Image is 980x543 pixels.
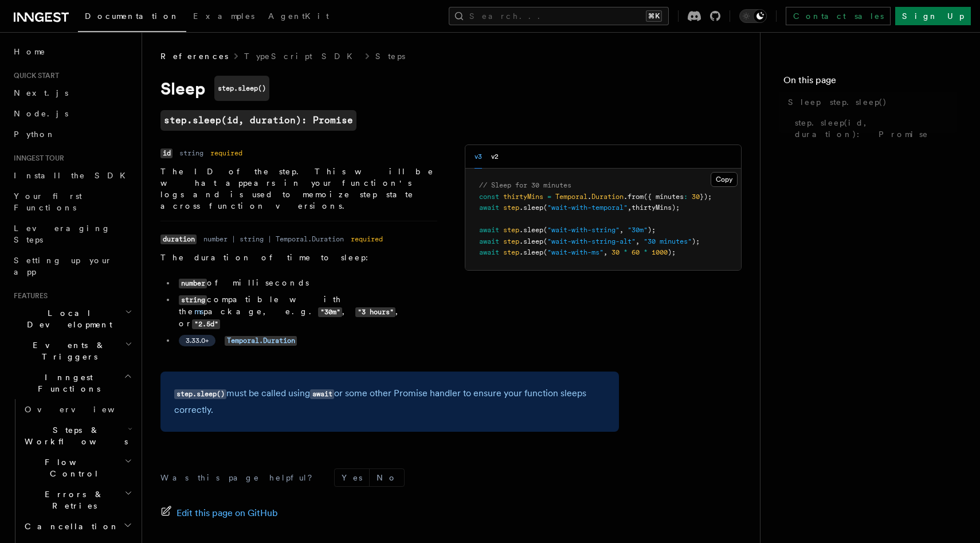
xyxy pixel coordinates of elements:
code: "2.5d" [192,319,220,329]
span: Home [14,46,46,57]
span: 30 [692,193,700,201]
span: Node.js [14,109,68,118]
a: Temporal.Duration [225,335,297,345]
code: step.sleep() [214,76,269,101]
span: Features [9,291,48,300]
button: Errors & Retries [20,484,135,516]
span: await [479,226,499,234]
a: step.sleep(id, duration): Promise [790,112,957,144]
dd: string [179,149,203,158]
dd: required [351,235,383,244]
code: duration [160,235,197,244]
span: ( [543,248,547,256]
kbd: ⌘K [646,10,662,22]
span: "wait-with-string" [547,226,620,234]
span: ); [668,248,676,256]
code: await [310,389,334,399]
span: 1000 [652,248,668,256]
span: Flow Control [20,456,124,479]
button: Flow Control [20,452,135,484]
span: Events & Triggers [9,339,125,362]
span: ( [543,237,547,245]
a: ms [194,307,203,316]
a: TypeScript SDK [244,50,359,62]
span: Python [14,130,56,139]
span: , [620,226,624,234]
a: Next.js [9,83,135,103]
button: Cancellation [20,516,135,537]
span: ({ minutes [644,193,684,201]
p: must be called using or some other Promise handler to ensure your function sleeps correctly. [174,385,605,418]
a: Contact sales [786,7,891,25]
button: v2 [491,145,499,169]
span: .sleep [519,237,543,245]
span: ( [543,226,547,234]
span: AgentKit [268,11,329,21]
span: Setting up your app [14,256,112,276]
span: step.sleep(id, duration): Promise [795,117,957,140]
a: Node.js [9,103,135,124]
button: No [370,469,404,486]
button: Yes [335,469,369,486]
span: Overview [25,405,143,414]
span: .from [624,193,644,201]
p: Was this page helpful? [160,472,320,483]
code: "30m" [318,307,342,317]
span: Steps & Workflows [20,424,128,447]
span: thirtyMins [503,193,543,201]
a: Install the SDK [9,165,135,186]
button: v3 [475,145,482,169]
code: number [179,279,207,288]
a: Documentation [78,3,186,32]
span: References [160,50,228,62]
span: "wait-with-string-alt" [547,237,636,245]
span: await [479,204,499,212]
span: step [503,204,519,212]
h1: Sleep [160,76,619,101]
span: "30 minutes" [644,237,692,245]
a: Sign Up [895,7,971,25]
span: Documentation [85,11,179,21]
button: Copy [711,172,738,187]
span: Leveraging Steps [14,224,111,244]
span: ); [692,237,700,245]
code: "3 hours" [355,307,395,317]
span: 3.33.0+ [186,336,209,345]
button: Inngest Functions [9,367,135,399]
a: Python [9,124,135,144]
span: step [503,226,519,234]
span: .sleep [519,204,543,212]
span: . [587,193,591,201]
span: .sleep [519,226,543,234]
span: "30m" [628,226,648,234]
span: }); [700,193,712,201]
p: The ID of the step. This will be what appears in your function's logs and is used to memoize step... [160,166,437,212]
button: Local Development [9,303,135,335]
span: "wait-with-ms" [547,248,603,256]
span: Cancellation [20,521,119,532]
code: step.sleep() [174,389,226,399]
a: Setting up your app [9,250,135,282]
span: Sleep step.sleep() [788,96,887,108]
dd: number | string | Temporal.Duration [203,235,344,244]
a: Sleep step.sleep() [783,92,957,112]
span: Edit this page on GitHub [177,505,278,521]
span: "wait-with-temporal" [547,204,628,212]
a: step.sleep(id, duration): Promise [160,110,356,131]
a: Examples [186,3,261,31]
span: Duration [591,193,624,201]
span: , [636,237,640,245]
code: Temporal.Duration [225,336,297,346]
span: Your first Functions [14,192,82,212]
span: 30 [611,248,620,256]
code: id [160,149,173,158]
span: Local Development [9,307,125,330]
span: ( [543,204,547,212]
span: await [479,237,499,245]
span: : [684,193,688,201]
h4: On this page [783,73,957,92]
span: = [547,193,551,201]
span: step [503,237,519,245]
a: Steps [375,50,405,62]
